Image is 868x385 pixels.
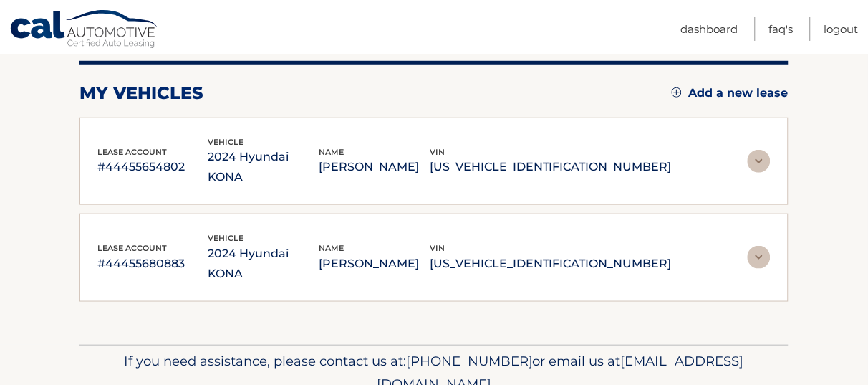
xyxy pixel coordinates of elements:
[430,254,672,274] p: [US_VEHICLE_IDENTIFICATION_NUMBER]
[672,87,682,98] img: add.svg
[319,147,344,157] span: name
[681,17,738,41] a: Dashboard
[430,147,445,157] span: vin
[824,17,859,41] a: Logout
[97,157,208,177] p: #44455654802
[9,9,160,51] a: Cal Automotive
[672,86,789,100] a: Add a new lease
[97,243,167,253] span: lease account
[430,243,445,253] span: vin
[748,150,771,173] img: accordion-rest.svg
[208,233,244,243] span: vehicle
[319,243,344,253] span: name
[79,82,203,104] h2: my vehicles
[430,157,672,177] p: [US_VEHICLE_IDENTIFICATION_NUMBER]
[208,244,319,284] p: 2024 Hyundai KONA
[769,17,794,41] a: FAQ's
[208,147,319,187] p: 2024 Hyundai KONA
[208,137,244,147] span: vehicle
[319,157,430,177] p: [PERSON_NAME]
[406,353,533,370] span: [PHONE_NUMBER]
[97,147,167,157] span: lease account
[97,254,208,274] p: #44455680883
[319,254,430,274] p: [PERSON_NAME]
[748,246,771,269] img: accordion-rest.svg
